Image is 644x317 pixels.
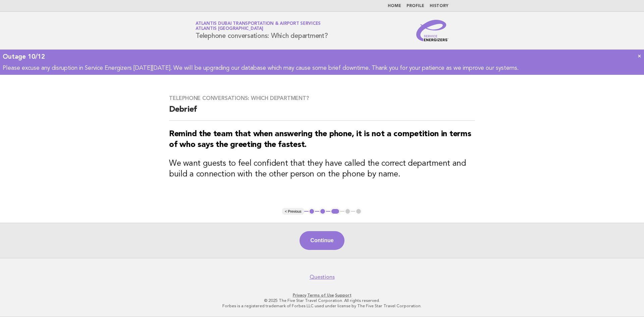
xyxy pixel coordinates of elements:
[196,22,328,39] h1: Telephone conversations: Which department?
[117,293,527,298] p: · ·
[388,4,401,8] a: Home
[282,208,304,215] button: < Previous
[169,95,475,102] h3: Telephone conversations: Which department?
[169,104,475,121] h2: Debrief
[300,231,344,250] button: Continue
[309,208,315,215] button: 1
[169,158,475,180] h3: We want guests to feel confident that they have called the correct department and build a connect...
[3,64,641,72] p: Please excuse any disruption in Service Energizers [DATE][DATE]. We will be upgrading our databas...
[117,303,527,309] p: Forbes is a registered trademark of Forbes LLC used under license by The Five Star Travel Corpora...
[335,293,352,298] a: Support
[307,293,334,298] a: Terms of Use
[310,274,335,280] a: Questions
[117,298,527,303] p: © 2025 The Five Star Travel Corporation. All rights reserved.
[407,4,424,8] a: Profile
[196,27,263,31] span: Atlantis [GEOGRAPHIC_DATA]
[319,208,326,215] button: 2
[169,130,471,149] strong: Remind the team that when answering the phone, it is not a competition in terms of who says the g...
[416,20,448,41] img: Service Energizers
[430,4,448,8] a: History
[3,52,641,61] div: Outage 10/12
[638,52,641,59] a: ×
[196,21,321,31] a: Atlantis Dubai Transportation & Airport ServicesAtlantis [GEOGRAPHIC_DATA]
[293,293,306,298] a: Privacy
[330,208,340,215] button: 3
